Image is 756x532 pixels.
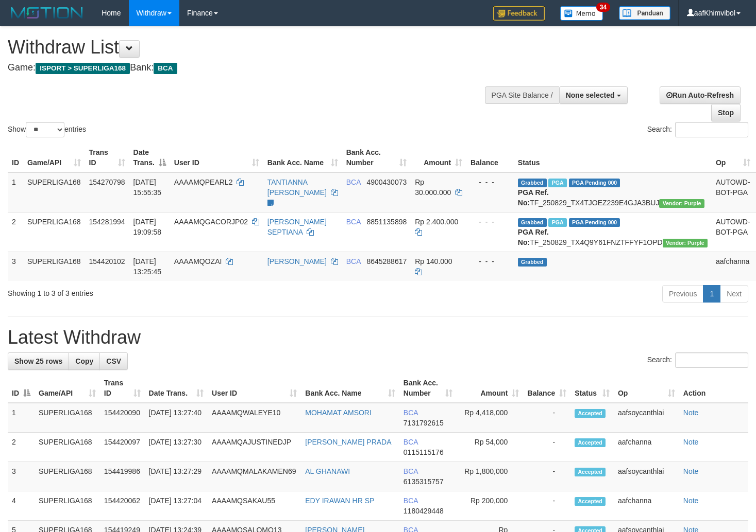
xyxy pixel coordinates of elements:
[85,143,129,172] th: Trans ID: activate to sort column ascending
[89,218,125,226] span: 154281994
[8,327,748,348] h1: Latest Withdraw
[8,212,23,252] td: 2
[305,438,391,446] a: [PERSON_NAME] PRADA
[35,403,100,433] td: SUPERLIGA168
[566,91,615,99] span: None selected
[575,497,606,506] span: Accepted
[659,199,704,208] span: Vendor URL: https://trx4.1velocity.biz
[145,491,208,521] td: [DATE] 13:27:04
[575,438,606,447] span: Accepted
[35,462,100,491] td: SUPERLIGA168
[404,419,444,427] span: Copy 7131792615 to clipboard
[8,252,23,281] td: 3
[267,218,327,236] a: [PERSON_NAME] SEPTIANA
[647,352,748,368] label: Search:
[89,257,125,265] span: 154420102
[415,178,451,197] span: Rp 30.000.000
[346,218,361,226] span: BCA
[518,179,547,187] span: Grabbed
[619,6,670,20] img: panduan.png
[8,37,494,58] h1: Withdraw List
[518,258,547,267] span: Grabbed
[8,284,307,298] div: Showing 1 to 3 of 3 entries
[712,172,754,212] td: AUTOWD-BOT-PGA
[23,143,85,172] th: Game/API: activate to sort column ascending
[614,374,679,403] th: Op: activate to sort column ascending
[514,143,712,172] th: Status
[404,496,418,505] span: BCA
[570,374,614,403] th: Status: activate to sort column ascending
[267,178,327,197] a: TANTIANNA [PERSON_NAME]
[404,477,444,486] span: Copy 6135315757 to clipboard
[129,143,170,172] th: Date Trans.: activate to sort column descending
[523,403,570,433] td: -
[575,468,606,476] span: Accepted
[8,403,35,433] td: 1
[399,374,457,403] th: Bank Acc. Number: activate to sort column ascending
[208,433,301,462] td: AAAAMQAJUSTINEDJP
[305,496,374,505] a: EDY IRAWAN HR SP
[712,252,754,281] td: aafchanna
[35,491,100,521] td: SUPERLIGA168
[683,438,699,446] a: Note
[569,179,620,187] span: PGA Pending
[675,122,748,137] input: Search:
[415,257,452,265] span: Rp 140.000
[366,218,407,226] span: Copy 8851135898 to clipboard
[683,467,699,475] a: Note
[100,374,145,403] th: Trans ID: activate to sort column ascending
[404,467,418,475] span: BCA
[457,374,523,403] th: Amount: activate to sort column ascending
[471,256,510,267] div: - - -
[366,257,407,265] span: Copy 8645288617 to clipboard
[523,433,570,462] td: -
[548,218,566,227] span: Marked by aafnonsreyleab
[660,86,741,104] a: Run Auto-Refresh
[133,178,162,197] span: [DATE] 15:55:35
[404,507,444,515] span: Copy 1180429448 to clipboard
[145,433,208,462] td: [DATE] 13:27:30
[457,462,523,491] td: Rp 1,800,000
[471,177,510,187] div: - - -
[8,143,23,172] th: ID
[523,491,570,521] td: -
[100,491,145,521] td: 154420062
[514,212,712,252] td: TF_250829_TX4Q9Y61FNZTFFYF1OPD
[106,357,121,365] span: CSV
[493,6,545,21] img: Feedback.jpg
[457,403,523,433] td: Rp 4,418,000
[596,3,610,12] span: 34
[35,433,100,462] td: SUPERLIGA168
[518,228,549,246] b: PGA Ref. No:
[263,143,342,172] th: Bank Acc. Name: activate to sort column ascending
[14,357,62,365] span: Show 25 rows
[720,285,748,303] a: Next
[712,143,754,172] th: Op: activate to sort column ascending
[614,491,679,521] td: aafchanna
[89,178,125,186] span: 154270798
[8,433,35,462] td: 2
[208,462,301,491] td: AAAAMQMALAKAMEN69
[703,285,720,303] a: 1
[471,217,510,227] div: - - -
[457,433,523,462] td: Rp 54,000
[457,491,523,521] td: Rp 200,000
[208,403,301,433] td: AAAAMQWALEYE10
[411,143,466,172] th: Amount: activate to sort column ascending
[523,374,570,403] th: Balance: activate to sort column ascending
[100,433,145,462] td: 154420097
[8,122,86,137] label: Show entries
[8,462,35,491] td: 3
[154,63,177,74] span: BCA
[523,462,570,491] td: -
[174,218,248,226] span: AAAAMQGACORJP02
[663,239,708,247] span: Vendor URL: https://trx4.1velocity.biz
[23,172,85,212] td: SUPERLIGA168
[305,409,372,417] a: MOHAMAT AMSORI
[170,143,263,172] th: User ID: activate to sort column ascending
[485,86,559,104] div: PGA Site Balance /
[404,448,444,456] span: Copy 0115115176 to clipboard
[614,462,679,491] td: aafsoycanthlai
[8,352,69,370] a: Show 25 rows
[100,403,145,433] td: 154420090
